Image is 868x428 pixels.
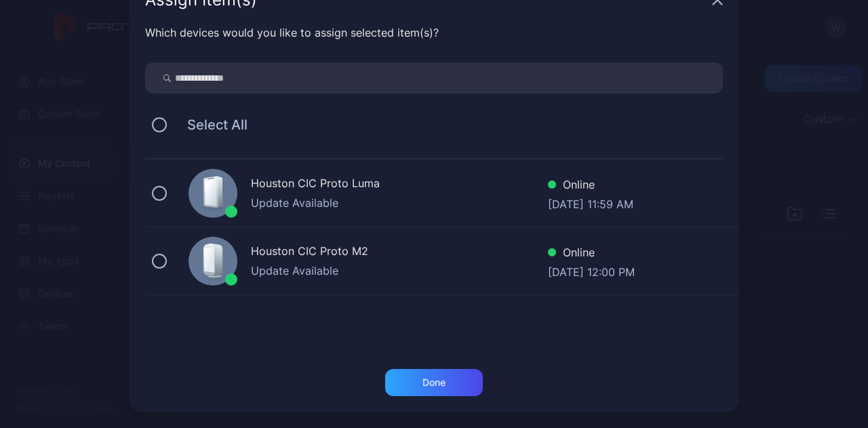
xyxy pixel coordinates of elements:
span: Select All [174,117,248,133]
div: Houston CIC Proto Luma [251,175,548,195]
div: [DATE] 12:00 PM [548,264,635,277]
div: [DATE] 11:59 AM [548,196,633,210]
button: Done [385,369,483,396]
div: Update Available [251,262,548,279]
div: Update Available [251,195,548,211]
div: Done [422,377,446,388]
div: Online [548,176,633,196]
div: Which devices would you like to assign selected item(s)? [145,24,723,41]
div: Online [548,244,635,264]
div: Houston CIC Proto M2 [251,243,548,262]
